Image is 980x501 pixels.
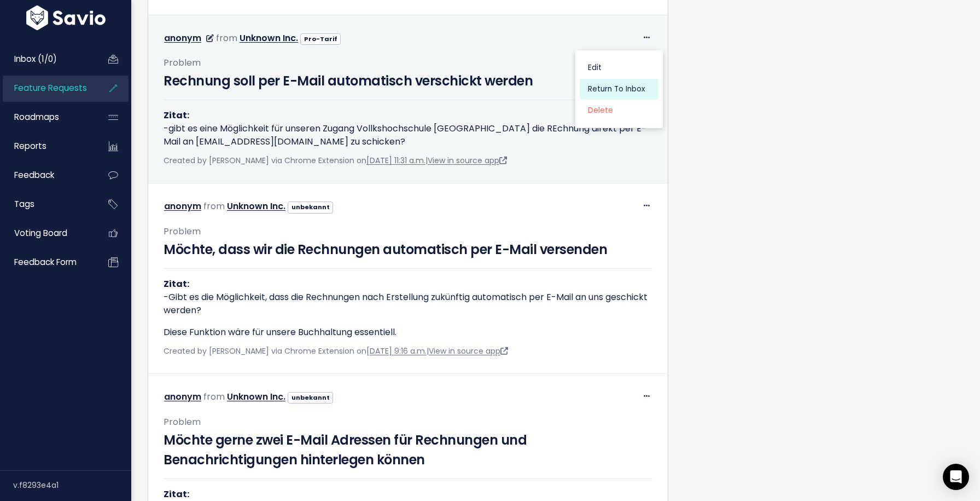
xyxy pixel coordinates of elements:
div: Open Intercom Messenger [943,464,969,490]
a: Feedback [3,163,91,188]
a: Delete [580,100,658,121]
a: Unknown Inc. [227,200,285,212]
span: Feedback [14,169,54,181]
h3: Möchte, dass wir die Rechnungen automatisch per E-Mail versenden [164,240,652,260]
p: Diese Funktion wäre für unsere Buchhaltung essentiell. [164,326,652,339]
a: anonym [164,200,201,212]
div: v.f8293e4a1 [13,471,131,499]
span: from [216,32,237,44]
strong: Pro-Tarif [304,34,337,43]
a: [DATE] 9:16 a.m. [366,345,427,356]
a: Edit [580,57,658,78]
a: Roadmaps [3,105,91,130]
strong: Zitat: [164,109,189,122]
strong: Zitat: [164,488,189,500]
span: Problem [164,56,201,69]
strong: unbekannt [291,203,330,211]
a: Return to Inbox [580,78,658,100]
a: View in source app [429,345,508,356]
a: Unknown Inc. [240,32,298,44]
a: Voting Board [3,221,91,246]
p: -Gibt es die Möglichkeit, dass die Rechnungen nach Erstellung zukünftig automatisch per E-Mail an... [164,278,652,317]
span: Tags [14,198,34,210]
a: Inbox (1/0) [3,47,91,72]
span: Feedback form [14,256,77,268]
a: Feature Requests [3,76,91,101]
p: -gibt es eine Möglichkeit für unseren Zugang Vollkshochschule [GEOGRAPHIC_DATA] die REchnung dire... [164,109,652,148]
span: Problem [164,225,201,238]
img: logo-white.9d6f32f41409.svg [24,5,108,30]
a: Reports [3,134,91,159]
h3: Möchte gerne zwei E-Mail Adressen für Rechnungen und Benachrichtigungen hinterlegen können [164,430,652,470]
span: from [203,200,225,212]
span: Inbox (1/0) [14,53,57,65]
a: Tags [3,192,91,217]
span: Reports [14,140,46,152]
a: anonym [164,390,201,403]
a: Unknown Inc. [227,390,285,403]
a: View in source app [428,155,507,166]
strong: Zitat: [164,278,189,290]
span: Voting Board [14,227,67,239]
a: [DATE] 11:31 a.m. [366,155,425,166]
span: Created by [PERSON_NAME] via Chrome Extension on | [164,345,508,356]
h3: Rechnung soll per E-Mail automatisch verschickt werden [164,71,652,91]
a: anonym [164,32,201,44]
a: Feedback form [3,250,91,275]
span: Roadmaps [14,111,59,123]
strong: unbekannt [291,393,330,402]
span: Problem [164,416,201,428]
span: Feature Requests [14,82,87,94]
span: from [203,390,225,403]
span: Created by [PERSON_NAME] via Chrome Extension on | [164,155,507,166]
